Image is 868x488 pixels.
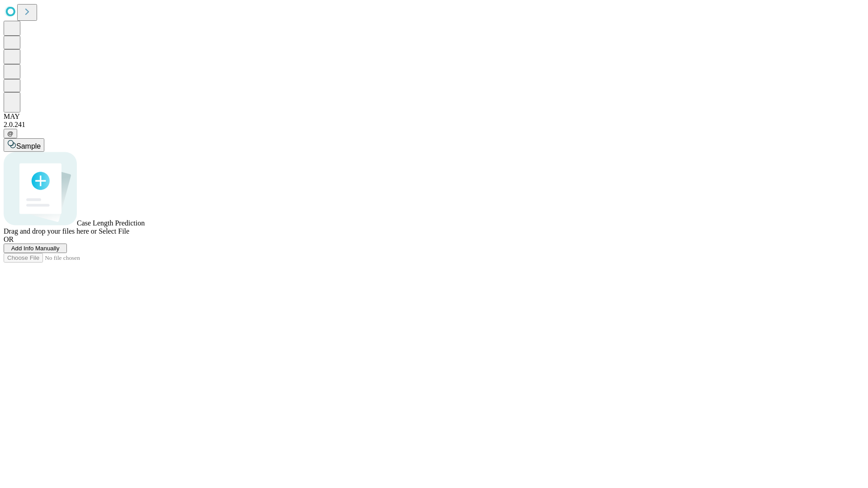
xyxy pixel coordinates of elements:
button: @ [4,129,17,138]
span: Sample [16,142,41,150]
span: @ [7,130,14,137]
span: Select File [99,227,129,235]
div: 2.0.241 [4,121,864,129]
span: Add Info Manually [11,245,60,252]
div: MAY [4,113,864,121]
button: Sample [4,138,44,152]
span: Drag and drop your files here or [4,227,97,235]
span: OR [4,235,14,243]
button: Add Info Manually [4,244,67,253]
span: Case Length Prediction [77,219,145,227]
